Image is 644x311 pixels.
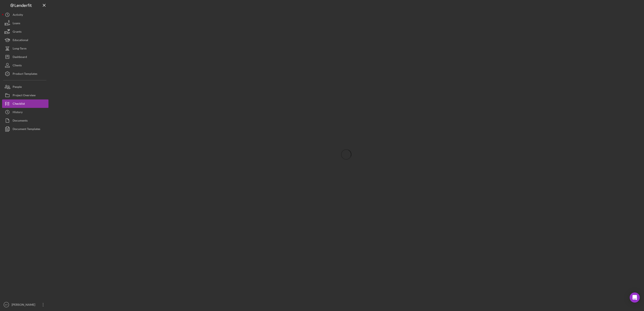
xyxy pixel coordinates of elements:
button: People [2,83,48,91]
button: Documents [2,116,48,125]
div: Documents [13,116,28,126]
div: Dashboard [13,53,27,62]
div: Product Templates [13,70,37,79]
div: Long-Term [13,44,27,54]
div: Loans [13,19,20,28]
div: Document Templates [13,125,40,134]
text: MT [5,304,8,306]
button: Clients [2,61,48,70]
button: Loans [2,19,48,27]
div: Educational [13,36,28,45]
button: Grants [2,27,48,36]
div: People [13,83,22,92]
div: Clients [13,61,22,71]
div: [PERSON_NAME] [11,300,38,310]
div: History [13,108,23,117]
button: MT[PERSON_NAME] [2,300,48,309]
button: Product Templates [2,70,48,78]
button: Project Overview [2,91,48,99]
button: Dashboard [2,53,48,61]
div: Activity [13,11,23,20]
button: Activity [2,11,48,19]
div: Checklist [13,99,25,109]
button: History [2,108,48,116]
button: Educational [2,36,48,44]
button: Long-Term [2,44,48,53]
button: Document Templates [2,125,48,133]
div: Grants [13,27,21,37]
div: Open Intercom Messenger [630,292,640,303]
button: Checklist [2,99,48,108]
div: Project Overview [13,91,36,101]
